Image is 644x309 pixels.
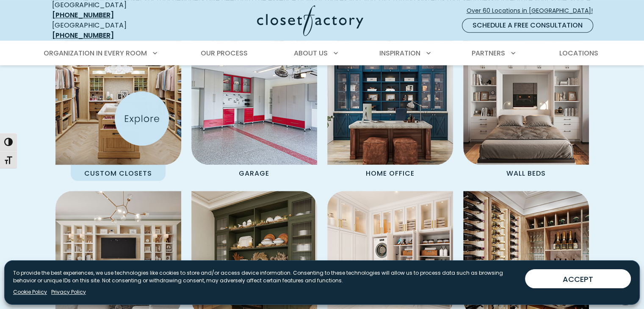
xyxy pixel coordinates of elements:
[463,39,589,165] img: Wall Bed
[294,48,328,58] span: About Us
[327,39,453,181] a: Home Office featuring desk and custom cabinetry Home Office
[472,48,505,58] span: Partners
[191,39,317,181] a: Garage Cabinets Garage
[38,41,607,65] nav: Primary Menu
[52,20,175,41] div: [GEOGRAPHIC_DATA]
[559,48,598,58] span: Locations
[462,18,593,33] a: Schedule a Free Consultation
[201,48,248,58] span: Our Process
[466,3,600,18] a: Over 60 Locations in [GEOGRAPHIC_DATA]!
[257,5,363,36] img: Closet Factory Logo
[352,165,428,181] p: Home Office
[13,288,47,296] a: Cookie Policy
[467,6,600,15] span: Over 60 Locations in [GEOGRAPHIC_DATA]!
[71,165,166,181] p: Custom Closets
[13,269,518,284] p: To provide the best experiences, we use technologies like cookies to store and/or access device i...
[225,165,283,181] p: Garage
[51,288,86,296] a: Privacy Policy
[44,48,147,58] span: Organization in Every Room
[55,39,181,181] a: Custom Closet with island Custom Closets
[52,10,114,20] a: [PHONE_NUMBER]
[525,269,631,288] button: ACCEPT
[52,30,114,40] a: [PHONE_NUMBER]
[191,39,317,165] img: Garage Cabinets
[463,39,589,181] a: Wall Bed Wall Beds
[327,39,453,165] img: Home Office featuring desk and custom cabinetry
[49,33,188,171] img: Custom Closet with island
[493,165,559,181] p: Wall Beds
[379,48,420,58] span: Inspiration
